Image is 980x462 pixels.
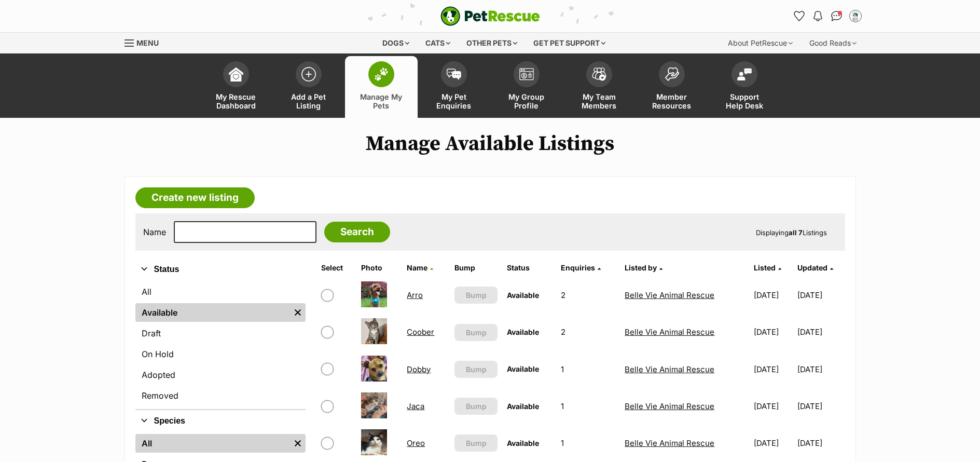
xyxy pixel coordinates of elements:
a: Conversations [829,8,845,24]
a: My Pet Enquiries [418,56,490,118]
td: [DATE] [797,425,844,461]
button: Notifications [810,8,826,24]
span: Updated [797,263,827,272]
a: Name [407,263,433,272]
img: Belle Vie Animal Rescue profile pic [850,11,861,21]
a: Updated [797,263,833,272]
a: My Rescue Dashboard [200,56,272,118]
a: Add a Pet Listing [272,56,345,118]
div: Get pet support [526,33,613,53]
a: Belle Vie Animal Rescue [625,364,714,374]
img: team-members-icon-5396bd8760b3fe7c0b43da4ab00e1e3bb1a5d9ba89233759b79545d2d3fc5d0d.svg [592,67,606,81]
a: Favourites [791,8,808,24]
button: Bump [454,398,498,415]
img: dashboard-icon-eb2f2d2d3e046f16d808141f083e7271f6b2e854fb5c12c21221c1fb7104beca.svg [229,67,243,81]
span: Displaying Listings [756,228,827,237]
td: [DATE] [797,277,844,313]
a: Oreo [407,438,425,448]
span: Add a Pet Listing [285,92,332,110]
a: All [135,434,290,453]
div: Cats [418,33,458,53]
span: Available [507,328,539,336]
th: Photo [357,260,402,276]
td: [DATE] [797,388,844,424]
button: Bump [454,434,498,452]
span: Available [507,291,539,300]
strong: all 7 [789,228,803,237]
a: Adopted [135,365,306,384]
a: PetRescue [440,6,540,26]
input: Search [324,222,390,242]
label: Name [143,227,166,237]
td: [DATE] [750,425,796,461]
button: Bump [454,361,498,378]
img: member-resources-icon-8e73f808a243e03378d46382f2149f9095a855e16c252ad45f914b54edf8863c.svg [665,67,679,81]
img: notifications-46538b983faf8c2785f20acdc204bb7945ddae34d4c08c2a6579f10ce5e182be.svg [813,11,822,21]
span: translation missing: en.admin.listings.index.attributes.enquiries [561,263,595,272]
a: Support Help Desk [708,56,781,118]
span: Member Resources [648,92,695,110]
td: [DATE] [797,351,844,387]
a: My Team Members [563,56,636,118]
span: Available [507,402,539,411]
button: Status [135,263,306,276]
td: [DATE] [750,388,796,424]
td: [DATE] [750,351,796,387]
th: Select [317,260,356,276]
a: Menu [125,33,166,51]
td: [DATE] [797,314,844,350]
a: Listed by [625,263,662,272]
a: Enquiries [561,263,601,272]
span: Name [407,263,427,272]
span: My Team Members [576,92,623,110]
ul: Account quick links [791,8,864,24]
div: Good Reads [802,33,864,53]
td: 1 [557,351,619,387]
div: Status [135,280,306,409]
a: Coober [407,327,434,337]
a: Remove filter [290,303,306,322]
a: All [135,282,306,301]
a: Belle Vie Animal Rescue [625,327,714,337]
span: Bump [466,327,487,338]
span: Bump [466,364,487,375]
button: My account [847,8,864,24]
td: 1 [557,388,619,424]
a: Belle Vie Animal Rescue [625,290,714,300]
img: chat-41dd97257d64d25036548639549fe6c8038ab92f7586957e7f3b1b290dea8141.svg [831,11,842,21]
a: Belle Vie Animal Rescue [625,401,714,411]
a: Manage My Pets [345,56,418,118]
a: Member Resources [636,56,708,118]
span: My Group Profile [503,92,550,110]
div: Other pets [459,33,524,53]
span: My Pet Enquiries [431,92,477,110]
img: group-profile-icon-3fa3cf56718a62981997c0bc7e787c4b2cf8bcc04b72c1350f741eb67cf2f40e.svg [519,68,534,80]
img: help-desk-icon-fdf02630f3aa405de69fd3d07c3f3aa587a6932b1a1747fa1d2bba05be0121f9.svg [737,68,752,80]
span: Listed [754,263,776,272]
span: Listed by [625,263,657,272]
span: Bump [466,438,487,449]
span: Available [507,364,539,373]
a: Listed [754,263,781,272]
th: Status [503,260,556,276]
button: Species [135,414,306,428]
span: Bump [466,290,487,301]
img: manage-my-pets-icon-02211641906a0b7f246fdf0571729dbe1e7629f14944591b6c1af311fb30b64b.svg [374,67,389,81]
span: Support Help Desk [721,92,768,110]
a: On Hold [135,345,306,363]
a: Jaca [407,401,424,411]
th: Bump [450,260,502,276]
span: Manage My Pets [358,92,405,110]
img: logo-e224e6f780fb5917bec1dbf3a21bbac754714ae5b6737aabdf751b685950b380.svg [440,6,540,26]
a: Arro [407,290,423,300]
span: Bump [466,401,487,412]
span: Available [507,439,539,447]
a: Draft [135,324,306,343]
span: My Rescue Dashboard [213,92,259,110]
a: Belle Vie Animal Rescue [625,438,714,448]
span: Menu [136,38,159,47]
a: Dobby [407,364,431,374]
button: Bump [454,324,498,341]
a: My Group Profile [490,56,563,118]
td: [DATE] [750,277,796,313]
